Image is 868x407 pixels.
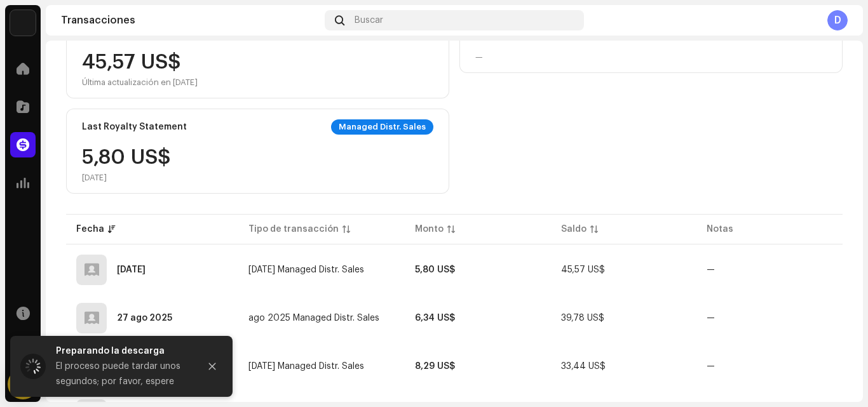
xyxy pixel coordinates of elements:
[415,314,455,323] strong: 6,34 US$
[8,369,38,399] div: Open Intercom Messenger
[117,265,146,274] div: 30 sept 2025
[561,314,604,323] span: 39,78 US$
[56,359,189,389] div: El proceso puede tardar unos segundos; por favor, espere
[248,314,379,323] span: ago 2025 Managed Distr. Sales
[248,362,364,371] span: jul 2025 Managed Distr. Sales
[248,265,364,274] span: sept 2025 Managed Distr. Sales
[415,362,455,371] strong: 8,29 US$
[415,265,455,274] strong: 5,80 US$
[248,223,339,236] div: Tipo de transacción
[827,10,848,30] div: D
[707,314,715,323] re-a-table-badge: —
[61,15,320,25] div: Transacciones
[561,265,605,274] span: 45,57 US$
[355,15,383,25] span: Buscar
[117,314,172,323] div: 27 ago 2025
[82,122,187,132] div: Last Royalty Statement
[331,119,433,135] div: Managed Distr. Sales
[76,223,104,236] div: Fecha
[561,362,606,371] span: 33,44 US$
[10,10,36,36] img: 48257be4-38e1-423f-bf03-81300282f8d9
[82,77,198,88] div: Última actualización en [DATE]
[475,52,483,62] div: —
[561,223,587,236] div: Saldo
[200,354,225,379] button: Close
[707,265,715,274] re-a-table-badge: —
[56,344,189,359] div: Preparando la descarga
[82,173,171,183] div: [DATE]
[707,362,715,371] re-a-table-badge: —
[415,223,444,236] div: Monto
